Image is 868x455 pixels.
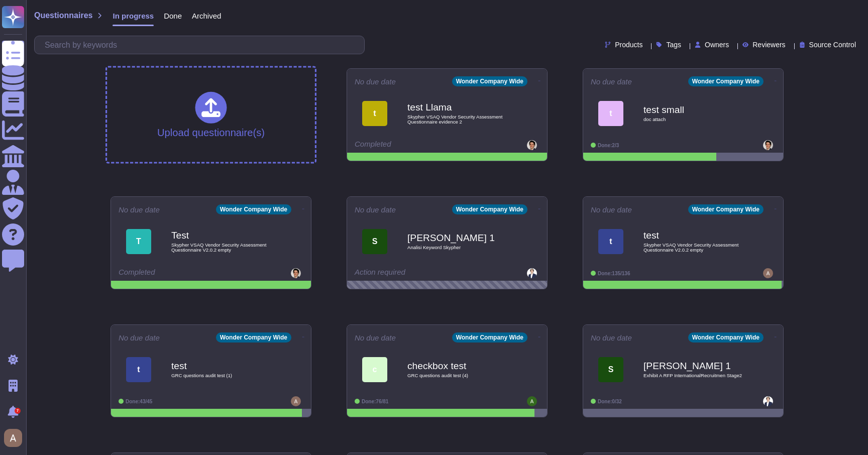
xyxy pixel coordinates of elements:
span: Skypher VSAQ Vendor Security Assessment Questionnaire V2.0.2 empty [643,243,744,252]
div: Action required [355,268,478,278]
b: Test [171,231,272,240]
div: t [126,357,151,382]
div: S [598,357,623,382]
div: Wonder Company Wide [216,204,291,214]
img: user [527,396,537,406]
span: Done: 76/81 [362,399,388,404]
div: Wonder Company Wide [688,76,764,86]
img: user [527,268,537,278]
span: Skypher VSAQ Vendor Security Assessment Questionnaire evidence 2 [407,115,508,124]
img: user [527,140,537,150]
div: Wonder Company Wide [452,76,527,86]
input: Search by keywords [40,36,364,54]
b: checkbox test [407,361,508,371]
div: Wonder Company Wide [688,204,764,214]
span: GRC questions audit test (1) [171,373,272,378]
span: Done: 0/32 [598,399,622,404]
b: test small [643,105,744,115]
span: Owners [705,41,729,48]
span: No due date [355,78,396,85]
img: user [763,140,773,150]
b: test [171,361,272,371]
span: doc attach [643,117,744,122]
div: t [598,229,623,254]
span: Reviewers [752,41,785,48]
div: Wonder Company Wide [452,204,527,214]
div: c [362,357,387,382]
span: No due date [119,206,160,213]
button: user [2,427,29,449]
b: [PERSON_NAME] 1 [407,233,508,243]
span: No due date [591,78,632,85]
b: test Llama [407,102,508,112]
span: Done: 2/3 [598,143,619,148]
span: No due date [591,206,632,213]
span: Done: 135/136 [598,271,630,276]
div: t [598,101,623,126]
span: Skypher VSAQ Vendor Security Assessment Questionnaire V2.0.2 empty [171,243,272,252]
div: S [362,229,387,254]
span: Analisi Keyword Skypher [407,245,508,250]
img: user [291,268,301,278]
div: Completed [355,140,478,150]
img: user [763,268,773,278]
img: user [763,396,773,406]
div: Wonder Company Wide [452,332,527,343]
span: Exhibit A RFP InternationalRecruitmen Stage2 [643,373,744,378]
img: user [4,429,22,447]
span: Done [164,12,182,20]
span: No due date [355,334,396,342]
span: In progress [113,12,154,20]
span: Source Control [809,41,856,48]
span: Products [615,41,642,48]
span: Tags [666,41,681,48]
div: Wonder Company Wide [688,332,764,343]
div: Upload questionnaire(s) [157,92,265,138]
span: Archived [192,12,221,20]
span: No due date [119,334,160,342]
span: No due date [355,206,396,213]
div: Completed [119,268,242,278]
span: Questionnaires [34,12,92,20]
div: Wonder Company Wide [216,332,291,343]
b: test [643,231,744,240]
span: No due date [591,334,632,342]
img: user [291,396,301,406]
span: GRC questions audit test (4) [407,373,508,378]
span: Done: 43/45 [126,399,152,404]
b: [PERSON_NAME] 1 [643,361,744,371]
div: T [126,229,151,254]
div: 7 [15,408,21,414]
div: t [362,101,387,126]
